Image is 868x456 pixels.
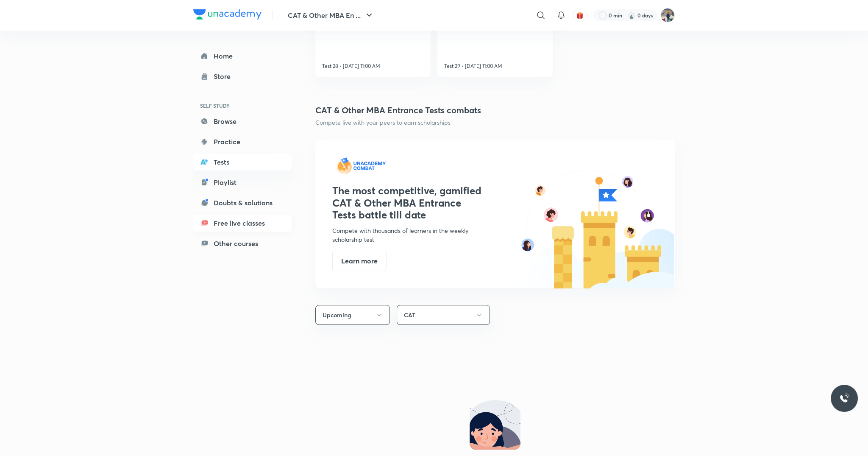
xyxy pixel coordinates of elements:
p: Test 29 • [DATE] 11:00 AM [444,62,502,70]
h4: CAT & Other MBA Entrance Tests combats [315,104,481,117]
a: Other courses [193,235,292,252]
img: ttu [839,393,849,403]
a: Store [193,68,292,85]
a: Playlist [193,174,292,191]
button: CAT & Other MBA En ... [283,7,379,24]
div: Store [214,71,236,81]
a: Practice [193,133,292,150]
p: Compete live with your peers to earn scholarships [315,118,481,127]
a: Free live classes [193,215,292,232]
a: Sectional Test for QA (CAT 2025)Test 29 • [DATE] 11:00 AM [437,5,553,77]
a: Home [193,48,292,64]
img: avatar [576,11,584,19]
img: Deepanshu Gupta [660,8,675,22]
button: avatar [573,8,587,22]
p: Test 28 • [DATE] 11:00 AM [322,62,380,70]
img: Company Logo [193,9,262,20]
img: streak [627,11,636,20]
img: combat-logo [332,157,389,174]
a: Browse [193,113,292,130]
a: Company Logo [193,9,262,22]
img: emptystate-combat [470,399,520,450]
a: Sectional Test for LRDITest 28 • [DATE] 11:00 AM [315,5,431,77]
a: Doubts & solutions [193,194,292,211]
button: Learn more [332,251,387,271]
img: combat-background [509,161,678,288]
h3: The most competitive, gamified CAT & Other MBA Entrance Tests battle till date [332,185,484,221]
h6: SELF STUDY [193,98,292,113]
p: Compete with thousands of learners in the weekly scholarship test [332,226,484,244]
button: Upcoming [315,305,390,325]
a: Tests [193,154,292,171]
button: CAT [397,305,490,325]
